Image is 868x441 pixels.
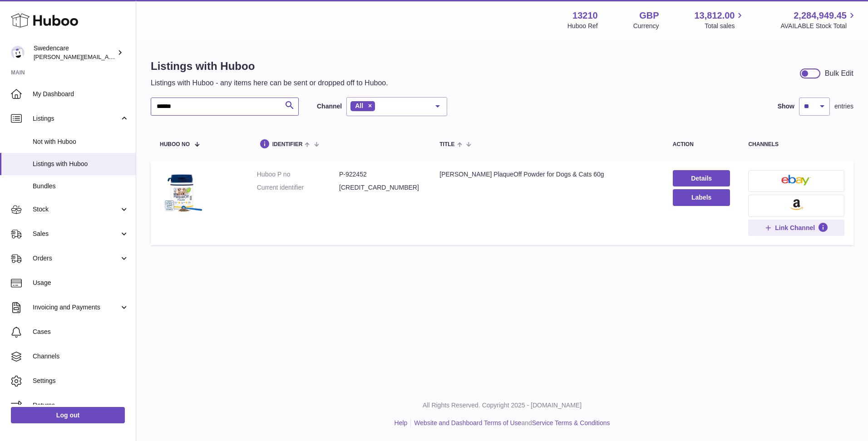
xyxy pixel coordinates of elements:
[33,90,129,98] span: My Dashboard
[339,183,421,192] dd: [CREDIT_CARD_NUMBER]
[34,44,115,61] div: Swedencare
[633,22,659,30] div: Currency
[439,142,454,147] span: title
[33,114,119,123] span: Listings
[748,220,844,236] button: Link Channel
[794,10,847,22] span: 2,284,949.45
[775,224,815,232] span: Link Channel
[825,69,853,78] div: Bulk Edit
[33,254,119,263] span: Orders
[143,401,861,410] p: All Rights Reserved. Copyright 2025 - [DOMAIN_NAME]
[780,22,857,30] span: AVAILABLE Stock Total
[257,183,339,192] dt: Current identifier
[414,419,521,426] a: Website and Dashboard Terms of Use
[34,53,231,60] span: [PERSON_NAME][EMAIL_ADDRESS][PERSON_NAME][DOMAIN_NAME]
[411,419,610,427] li: and
[272,142,303,147] span: identifier
[780,10,857,30] a: 2,284,949.45 AVAILABLE Stock Total
[572,10,598,22] strong: 13210
[33,352,129,361] span: Channels
[439,170,655,179] div: [PERSON_NAME] PlaqueOff Powder for Dogs & Cats 60g
[33,377,129,385] span: Settings
[673,170,730,186] a: Details
[11,407,125,423] a: Log out
[33,401,129,410] span: Returns
[355,102,363,109] span: All
[790,199,803,210] img: amazon-small.png
[339,170,421,179] dd: P-922452
[673,142,730,147] div: action
[834,102,853,111] span: entries
[33,182,129,191] span: Bundles
[33,230,119,238] span: Sales
[160,170,205,216] img: ProDen PlaqueOff Powder for Dogs & Cats 60g
[33,328,129,336] span: Cases
[160,142,190,147] span: Huboo no
[257,170,339,179] dt: Huboo P no
[33,137,129,146] span: Not with Huboo
[673,189,730,206] button: Labels
[151,59,388,73] h1: Listings with Huboo
[748,142,844,147] div: channels
[33,303,119,312] span: Invoicing and Payments
[532,419,610,426] a: Service Terms & Conditions
[317,102,342,111] label: Channel
[11,46,25,59] img: daniel.corbridge@swedencare.co.uk
[778,102,794,111] label: Show
[33,205,119,214] span: Stock
[395,419,408,426] a: Help
[33,279,129,287] span: Usage
[639,10,659,22] strong: GBP
[694,10,735,22] span: 13,812.00
[694,10,745,30] a: 13,812.00 Total sales
[705,22,745,30] span: Total sales
[151,78,388,88] p: Listings with Huboo - any items here can be sent or dropped off to Huboo.
[781,175,811,186] img: ebay-small.png
[567,22,598,30] div: Huboo Ref
[33,160,129,168] span: Listings with Huboo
